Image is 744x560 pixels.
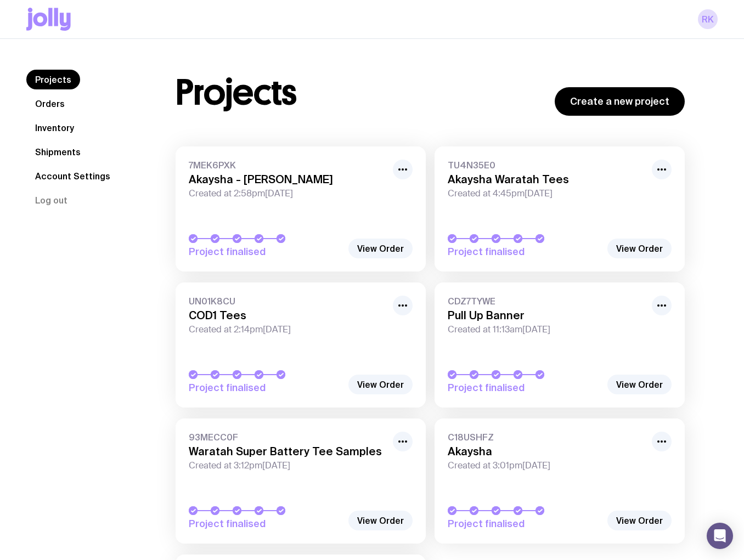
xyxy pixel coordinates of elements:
[435,282,685,408] a: CDZ7TYWEPull Up BannerCreated at 11:13am[DATE]Project finalised
[435,418,685,544] a: C18USHFZAkayshaCreated at 3:01pm[DATE]Project finalised
[448,160,645,171] span: TU4N35E0
[176,146,426,271] a: 7MEK6PXKAkaysha - [PERSON_NAME]Created at 2:58pm[DATE]Project finalised
[176,282,426,408] a: UN01K8CUCOD1 TeesCreated at 2:14pm[DATE]Project finalised
[26,94,74,114] a: Orders
[26,190,76,210] button: Log out
[448,309,645,322] h3: Pull Up Banner
[176,75,297,110] h1: Projects
[448,445,645,458] h3: Akaysha
[189,445,386,458] h3: Waratah Super Battery Tee Samples
[26,166,119,186] a: Account Settings
[348,375,413,394] a: View Order
[448,460,645,471] span: Created at 3:01pm[DATE]
[189,432,386,443] span: 93MECC0F
[176,418,426,544] a: 93MECC0FWaratah Super Battery Tee SamplesCreated at 3:12pm[DATE]Project finalised
[348,511,413,530] a: View Order
[348,239,413,258] a: View Order
[448,432,645,443] span: C18USHFZ
[189,296,386,307] span: UN01K8CU
[555,87,685,116] a: Create a new project
[26,70,80,89] a: Projects
[448,324,645,335] span: Created at 11:13am[DATE]
[189,324,386,335] span: Created at 2:14pm[DATE]
[448,245,601,258] span: Project finalised
[26,142,89,162] a: Shipments
[189,173,386,186] h3: Akaysha - [PERSON_NAME]
[448,517,601,530] span: Project finalised
[448,381,601,394] span: Project finalised
[189,245,342,258] span: Project finalised
[607,375,672,394] a: View Order
[189,460,386,471] span: Created at 3:12pm[DATE]
[435,146,685,271] a: TU4N35E0Akaysha Waratah TeesCreated at 4:45pm[DATE]Project finalised
[698,9,718,29] a: RK
[189,160,386,171] span: 7MEK6PXK
[189,517,342,530] span: Project finalised
[189,309,386,322] h3: COD1 Tees
[448,188,645,199] span: Created at 4:45pm[DATE]
[448,173,645,186] h3: Akaysha Waratah Tees
[26,118,83,138] a: Inventory
[189,381,342,394] span: Project finalised
[607,511,672,530] a: View Order
[448,296,645,307] span: CDZ7TYWE
[607,239,672,258] a: View Order
[189,188,386,199] span: Created at 2:58pm[DATE]
[707,523,733,549] div: Open Intercom Messenger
